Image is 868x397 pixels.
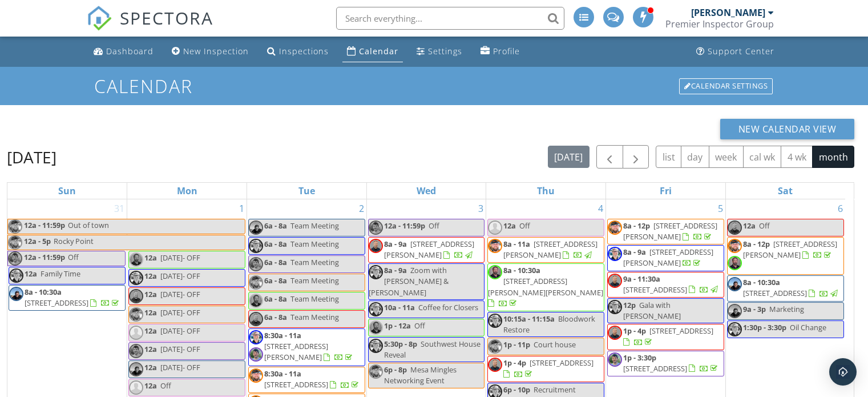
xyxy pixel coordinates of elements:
img: img_2184.jpeg [488,265,502,279]
img: kyle.jpg [369,220,383,235]
span: [STREET_ADDRESS] [530,358,594,368]
span: 12a [144,307,157,318]
img: headshot.2.jpg [608,274,622,288]
span: Recruitment [534,384,576,395]
img: daniel.jpg [249,220,263,235]
div: [PERSON_NAME] [691,7,765,18]
span: Off [519,220,530,231]
span: Out of town [68,220,109,230]
span: 6a - 8a [264,220,287,231]
img: img_5403_2.jpeg [608,220,622,235]
a: 8a - 11a [STREET_ADDRESS][PERSON_NAME] [503,239,597,260]
span: 12a - 11:59p [23,251,66,266]
span: [STREET_ADDRESS] [264,379,328,390]
span: Team Meeting [290,312,339,322]
img: img_5404.jpeg [488,314,502,328]
a: Wednesday [414,183,438,199]
span: 8a - 10:30a [743,277,780,287]
img: img_5404.jpeg [369,302,383,316]
a: Inspections [263,41,333,62]
span: 12a - 11:59p [23,219,66,234]
span: 8a - 10:30a [503,265,540,275]
span: 6p - 8p [384,364,407,375]
a: 8a - 10:30a [STREET_ADDRESS] [9,285,126,311]
span: 12a [144,252,157,263]
img: img_5404.jpeg [608,300,622,314]
a: 1p - 4p [STREET_ADDRESS] [487,356,604,382]
span: Off [429,220,439,231]
img: headshot.2.jpg [488,358,502,372]
span: [STREET_ADDRESS][PERSON_NAME][PERSON_NAME] [488,276,603,297]
a: 9a - 11:30a [STREET_ADDRESS] [607,272,724,298]
span: Team Meeting [290,220,339,231]
span: [DATE]- OFF [160,289,200,299]
a: 8a - 9a [STREET_ADDRESS][PERSON_NAME] [623,247,713,268]
button: day [681,146,709,168]
img: img_5404.jpeg [249,330,263,344]
a: 8a - 9a [STREET_ADDRESS][PERSON_NAME] [384,239,474,260]
span: [STREET_ADDRESS][PERSON_NAME] [264,341,328,362]
a: 8a - 10:30a [STREET_ADDRESS] [727,275,844,301]
h1: Calendar [94,76,774,96]
a: Monday [175,183,200,199]
span: 12a [144,380,157,391]
a: 8a - 12p [STREET_ADDRESS][PERSON_NAME] [743,239,837,260]
span: 12a [144,344,157,354]
span: 12a [144,271,157,281]
img: img_5403_2.jpeg [728,239,742,253]
span: 8a - 9a [384,239,407,249]
span: Mesa Mingles Networking Event [384,364,457,386]
span: Gala with [PERSON_NAME] [623,300,681,321]
span: [STREET_ADDRESS] [623,284,687,295]
span: [DATE]- OFF [160,362,200,372]
a: Go to September 2, 2025 [357,199,366,218]
span: Off [160,380,171,391]
img: kyle.jpg [608,352,622,367]
img: img_5403_2.jpeg [249,368,263,383]
a: Sunday [56,183,78,199]
span: 6a - 8a [264,294,287,304]
img: default-user-f0147aede5fd5fa78ca7ade42f37bd4542148d508eef1c3d3ea960f66861d68b.jpg [129,380,143,395]
a: 8a - 12p [STREET_ADDRESS][PERSON_NAME] [607,219,724,244]
span: Oil Change [790,322,826,332]
a: Support Center [692,41,779,62]
a: 8a - 11a [STREET_ADDRESS][PERSON_NAME] [487,237,604,263]
img: headshot.2.jpg [728,220,742,235]
span: 6a - 8a [264,239,287,249]
button: week [709,146,744,168]
span: [STREET_ADDRESS][PERSON_NAME] [503,239,597,260]
span: Off [759,220,770,231]
a: 8a - 12p [STREET_ADDRESS][PERSON_NAME] [727,237,844,275]
span: [DATE]- OFF [160,252,200,263]
div: Support Center [708,46,774,57]
a: 8a - 10:30a [STREET_ADDRESS] [743,277,839,298]
h2: [DATE] [7,146,56,169]
span: Family Time [41,268,80,279]
img: default-user-f0147aede5fd5fa78ca7ade42f37bd4542148d508eef1c3d3ea960f66861d68b.jpg [488,220,502,235]
img: img_5403_2.jpeg [369,364,383,379]
span: [STREET_ADDRESS] [623,363,687,374]
span: 9a - 11:30a [623,274,660,284]
span: 8:30a - 11a [264,368,301,379]
span: 6a - 8a [264,312,287,322]
button: cal wk [743,146,782,168]
span: 12a - 11:59p [384,220,425,231]
img: kyle.jpg [249,257,263,271]
img: kyle.jpg [249,347,263,362]
a: Thursday [535,183,557,199]
span: 10a - 11a [384,302,415,312]
button: month [812,146,854,168]
span: 5:30p - 8p [384,339,417,349]
img: img_5404.jpeg [728,322,742,336]
a: Dashboard [89,41,158,62]
span: 12a [144,362,157,372]
span: Team Meeting [290,257,339,267]
span: [DATE]- OFF [160,344,200,354]
a: 8a - 9a [STREET_ADDRESS][PERSON_NAME] [368,237,485,263]
a: 8a - 10:30a [STREET_ADDRESS][PERSON_NAME][PERSON_NAME] [488,265,603,308]
img: img_5404.jpeg [129,271,143,285]
div: Profile [493,46,520,57]
img: headshot.2.jpg [369,239,383,253]
button: New Calendar View [720,119,855,139]
a: 1p - 3:30p [STREET_ADDRESS] [607,351,724,376]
